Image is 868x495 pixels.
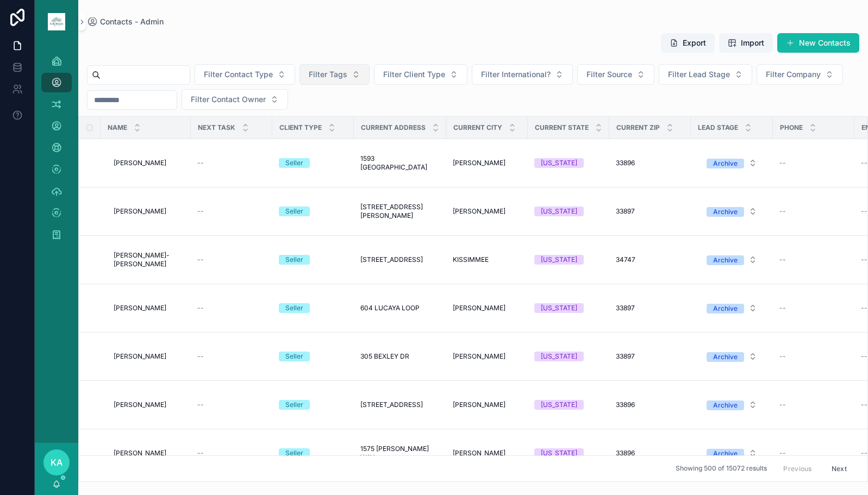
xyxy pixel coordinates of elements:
span: -- [197,207,204,216]
a: Select Button [697,153,766,173]
span: Filter Source [586,69,632,80]
span: -- [779,400,786,409]
a: [STREET_ADDRESS][PERSON_NAME] [360,203,440,220]
span: Filter Contact Type [204,69,273,80]
span: [PERSON_NAME] [453,352,505,361]
button: Select Button [698,347,766,366]
div: Seller [285,206,303,216]
span: 1575 [PERSON_NAME] WAY [360,444,440,462]
span: -- [861,352,867,361]
span: Next Task [198,123,235,132]
a: [PERSON_NAME] [453,304,521,312]
a: -- [197,449,266,458]
div: Seller [285,255,303,265]
span: [PERSON_NAME] [453,207,505,216]
div: Archive [713,352,738,362]
span: -- [861,207,867,216]
span: Filter Lead Stage [668,69,730,80]
a: Seller [279,255,347,265]
span: KISSIMMEE [453,255,489,264]
span: -- [861,159,867,167]
button: Next [824,460,854,477]
span: [PERSON_NAME] [453,304,505,312]
button: Select Button [698,202,766,221]
a: [PERSON_NAME] [114,400,184,409]
a: -- [779,207,848,216]
a: -- [197,255,266,264]
a: 604 LUCAYA LOOP [360,304,440,312]
span: -- [779,159,786,167]
a: -- [197,207,266,216]
a: [PERSON_NAME] [453,449,521,458]
a: [PERSON_NAME]-[PERSON_NAME] [114,251,184,268]
div: [US_STATE] [541,448,577,458]
a: -- [779,304,848,312]
span: 604 LUCAYA LOOP [360,304,420,312]
a: -- [779,400,848,409]
a: Seller [279,206,347,216]
span: 33897 [616,352,635,361]
span: [PERSON_NAME] [453,159,505,167]
button: Select Button [472,64,573,85]
span: 33896 [616,159,635,167]
span: Lead Stage [698,123,738,132]
a: 33896 [616,449,684,458]
span: Current City [453,123,502,132]
span: -- [197,159,204,167]
div: Archive [713,255,738,265]
a: Seller [279,352,347,361]
a: [US_STATE] [534,206,603,216]
button: Select Button [182,89,288,110]
a: [PERSON_NAME] [453,400,521,409]
span: -- [197,255,204,264]
a: -- [779,352,848,361]
button: New Contacts [777,33,859,53]
a: -- [197,159,266,167]
a: [US_STATE] [534,352,603,361]
span: 33897 [616,207,635,216]
span: -- [779,352,786,361]
a: [STREET_ADDRESS] [360,255,440,264]
span: [PERSON_NAME] [114,400,166,409]
a: -- [779,159,848,167]
a: [US_STATE] [534,255,603,265]
span: Contacts - Admin [100,16,164,27]
a: Seller [279,448,347,458]
a: [US_STATE] [534,303,603,313]
a: Select Button [697,394,766,415]
button: Select Button [195,64,295,85]
div: [US_STATE] [541,352,577,361]
span: -- [861,400,867,409]
span: 33897 [616,304,635,312]
span: 33896 [616,400,635,409]
div: Seller [285,158,303,168]
span: 34747 [616,255,635,264]
span: [PERSON_NAME] [114,449,166,458]
button: Select Button [659,64,752,85]
a: -- [197,400,266,409]
button: Select Button [698,443,766,463]
a: [PERSON_NAME] [453,352,521,361]
span: Import [741,37,764,48]
a: [STREET_ADDRESS] [360,400,440,409]
span: Phone [780,123,803,132]
div: Seller [285,303,303,313]
span: 305 BEXLEY DR [360,352,409,361]
a: -- [779,449,848,458]
button: Select Button [577,64,654,85]
div: Seller [285,400,303,410]
a: [US_STATE] [534,400,603,410]
span: Filter Contact Owner [191,94,266,105]
a: [PERSON_NAME] [114,449,184,458]
a: 305 BEXLEY DR [360,352,440,361]
div: Archive [713,159,738,168]
span: Current Zip [616,123,660,132]
a: KISSIMMEE [453,255,521,264]
a: -- [779,255,848,264]
a: Select Button [697,443,766,463]
span: 1593 [GEOGRAPHIC_DATA] [360,154,440,172]
span: 33896 [616,449,635,458]
a: -- [197,352,266,361]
